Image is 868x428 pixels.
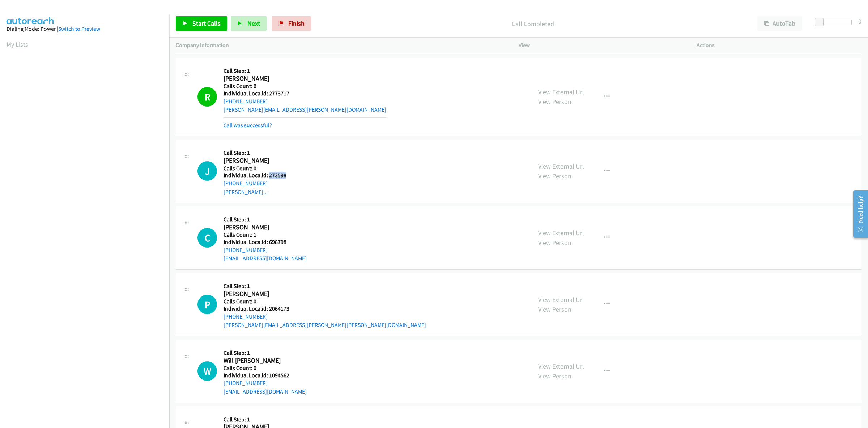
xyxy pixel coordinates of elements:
a: [PHONE_NUMBER] [224,379,268,386]
iframe: Dialpad [7,56,169,400]
a: View Person [538,97,571,106]
span: Next [247,19,260,28]
button: AutoTab [757,16,802,31]
h5: Individual Localid: 1094562 [224,372,307,379]
a: [EMAIL_ADDRESS][DOMAIN_NAME] [224,255,307,262]
h5: Calls Count: 0 [224,165,304,172]
h5: Calls Count: 0 [224,83,386,90]
a: My Lists [7,40,28,49]
h2: Will [PERSON_NAME] [224,357,304,365]
a: [PHONE_NUMBER] [224,180,268,187]
h2: [PERSON_NAME] [224,290,304,298]
h5: Call Step: 1 [224,67,386,75]
h1: C [197,228,217,248]
a: [PHONE_NUMBER] [224,98,268,105]
a: View External Url [538,88,584,96]
h5: Call Step: 1 [224,149,304,157]
h5: Call Step: 1 [224,283,426,290]
a: View Person [538,172,571,180]
h5: Individual Localid: 2773717 [224,90,386,97]
div: The call is yet to be attempted [197,295,217,314]
a: View External Url [538,229,584,237]
iframe: Resource Center [847,185,868,243]
span: Start Calls [192,19,221,28]
a: [PERSON_NAME][EMAIL_ADDRESS][PERSON_NAME][DOMAIN_NAME] [224,106,386,113]
a: View External Url [538,362,584,370]
div: 0 [858,16,861,26]
a: View Person [538,372,571,380]
h5: Individual Localid: 273598 [224,172,304,179]
a: Call was successful? [224,122,272,129]
div: Delay between calls (in seconds) [818,20,852,25]
div: The call is yet to be attempted [197,361,217,381]
h2: [PERSON_NAME] [224,75,304,83]
a: [PERSON_NAME][EMAIL_ADDRESS][PERSON_NAME][PERSON_NAME][DOMAIN_NAME] [224,321,426,328]
a: [PHONE_NUMBER] [224,246,268,253]
a: View Person [538,305,571,313]
p: Call Completed [321,19,744,29]
h1: P [197,295,217,314]
h2: [PERSON_NAME] [224,223,304,232]
h1: J [197,161,217,181]
a: View External Url [538,295,584,304]
h5: Calls Count: 0 [224,298,426,305]
a: [PERSON_NAME]... [224,188,268,195]
a: [PHONE_NUMBER] [224,313,268,320]
a: [EMAIL_ADDRESS][DOMAIN_NAME] [224,388,307,395]
p: View [519,41,684,50]
h5: Call Step: 1 [224,216,307,223]
a: View External Url [538,162,584,170]
h5: Individual Localid: 2064173 [224,305,426,312]
h1: W [197,361,217,381]
button: Next [231,16,267,31]
a: Start Calls [176,16,227,31]
a: Finish [272,16,311,31]
span: Finish [288,19,305,28]
h5: Calls Count: 1 [224,231,307,238]
p: Actions [697,41,861,50]
h2: [PERSON_NAME] [224,157,304,165]
a: View Person [538,238,571,247]
a: Switch to Preview [58,25,100,32]
h5: Individual Localid: 698798 [224,238,307,246]
h5: Call Step: 1 [224,416,307,423]
h5: Calls Count: 0 [224,365,307,372]
h5: Call Step: 1 [224,349,307,357]
div: The call is yet to be attempted [197,228,217,248]
p: Company Information [176,41,506,50]
div: Dialing Mode: Power | [7,25,163,33]
h1: R [197,87,217,107]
